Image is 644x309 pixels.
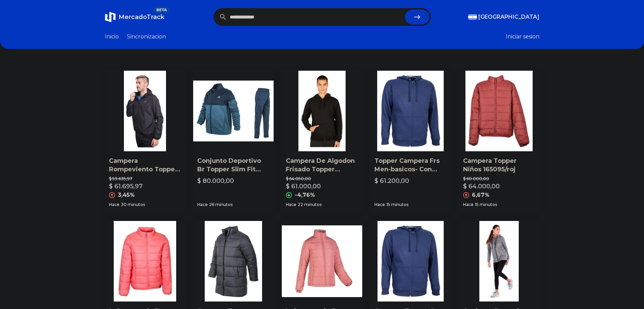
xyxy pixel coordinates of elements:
img: Argentina [468,14,477,20]
p: Conjunto Deportivo Br Topper Slim Fit Campera Combinada [197,157,270,174]
p: 6,67% [472,191,490,199]
a: Conjunto Deportivo Br Topper Slim Fit Campera CombinadaConjunto Deportivo Br Topper Slim Fit Camp... [193,71,274,213]
span: BETA [153,7,169,14]
a: MercadoTrackBETA [105,12,164,22]
img: Campera Topper Niños 165095/roj [459,71,539,151]
p: $ 60.000,00 [463,176,535,182]
span: Hace [109,202,119,207]
span: 30 minutos [121,202,145,207]
img: Topper Campera Frs Men-basicos- Con Capucha Y Bolsillos [370,71,451,151]
span: Hace [286,202,296,207]
a: Sincronizacion [127,33,166,41]
a: Campera Rompeviento Topper Open Negro HombreCampera Rompeviento Topper Open Negro Hombre$ 59.635,... [105,71,185,213]
span: 26 minutos [209,202,233,207]
img: Indumentaria Topper Campera Gd Wmn 164299 [282,221,362,302]
p: -4,76% [295,191,315,199]
p: $ 59.635,97 [109,176,181,182]
img: Campera De Algodon Frisado Topper C/capucha Boedo Deportes [282,71,362,151]
p: Campera Topper Niños 165095/roj [463,157,535,174]
p: 3,45% [118,191,135,199]
a: Campera De Algodon Frisado Topper C/capucha Boedo DeportesCampera De Algodon Frisado Topper C/cap... [282,71,362,213]
span: Hace [374,202,385,207]
a: Inicio [105,33,119,41]
img: Campera Rompeviento Topper Open Negro Hombre [105,71,185,151]
img: Conjunto Deportivo Br Topper Slim Fit Campera Combinada [193,71,274,151]
p: $ 61.000,00 [286,182,321,191]
p: Topper Campera Frs Men-basicos- Con Capucha Y Bolsillos [374,157,447,174]
img: Campera Topper Con Capucha Frs Men Básico [370,221,451,302]
p: $ 64.000,00 [463,182,500,191]
span: MercadoTrack [118,13,164,21]
button: [GEOGRAPHIC_DATA] [468,13,539,21]
span: Hace [197,202,208,207]
p: $ 64.050,00 [286,176,358,182]
p: $ 80.000,00 [197,176,234,186]
p: Campera Rompeviento Topper Open Negro Hombre [109,157,181,174]
img: Conjunto Deportivo Mujer Topper Campera Calza Training [459,221,539,302]
span: 15 minutos [475,202,497,207]
img: MercadoTrack [105,12,116,22]
img: Indumentaria Topper Campera Gd Kids 164328 [105,221,185,302]
span: Hace [463,202,474,207]
button: Iniciar sesion [506,33,539,41]
p: $ 61.695,97 [109,182,143,191]
a: Topper Campera Frs Men-basicos- Con Capucha Y Bolsillos Topper Campera Frs Men-basicos- Con Capuc... [370,71,451,213]
p: $ 61.200,00 [374,176,409,186]
img: Campera Topper Bd Puffer Long Gris Hombre [193,221,274,302]
p: Campera De Algodon Frisado Topper C/capucha Boedo Deportes [286,157,358,174]
span: 22 minutos [298,202,321,207]
span: [GEOGRAPHIC_DATA] [478,13,539,21]
span: 15 minutos [386,202,408,207]
a: Campera Topper Niños 165095/rojCampera Topper Niños 165095/roj$ 60.000,00$ 64.000,006,67%Hace15 m... [459,71,539,213]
